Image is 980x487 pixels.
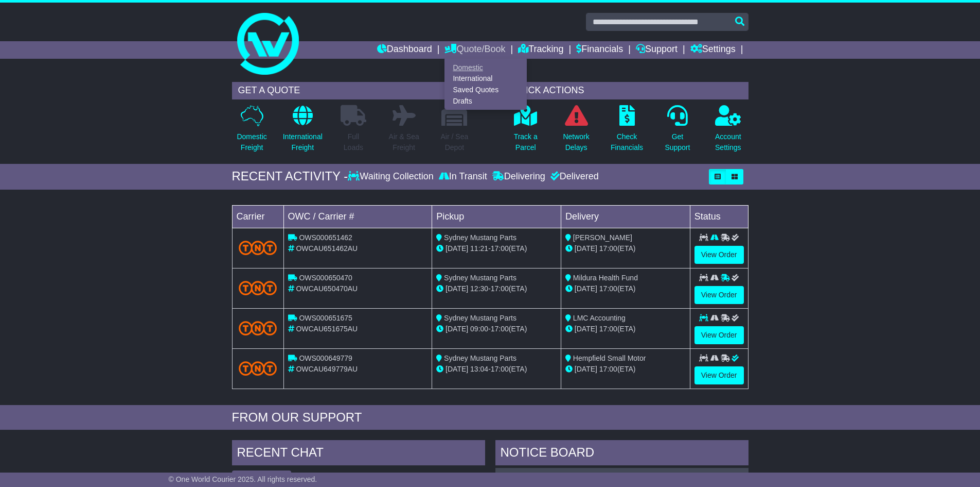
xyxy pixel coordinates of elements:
p: International Freight [283,131,323,153]
span: 17:00 [599,365,617,373]
span: OWCAU651462AU [296,244,358,253]
img: TNT_Domestic.png [239,361,277,375]
span: [DATE] [446,325,468,333]
img: TNT_Domestic.png [239,321,277,335]
p: Account Settings [715,131,741,153]
div: NOTICE BOARD [495,440,749,468]
img: TNT_Domestic.png [239,281,277,295]
div: In Transit [436,171,490,182]
a: Drafts [445,95,526,107]
span: Sydney Mustang Parts [444,354,516,362]
td: Pickup [432,205,561,228]
a: View Order [694,286,744,304]
div: Waiting Collection [348,171,436,182]
div: - (ETA) [436,283,557,294]
td: OWC / Carrier # [283,205,432,228]
span: Sydney Mustang Parts [444,274,516,282]
div: GET A QUOTE [232,82,475,99]
span: Sydney Mustang Parts [444,314,516,322]
a: Dashboard [377,41,432,59]
span: [DATE] [575,284,597,293]
span: OWCAU650470AU [296,284,358,293]
div: RECENT CHAT [232,440,485,468]
div: (ETA) [565,324,686,334]
p: Domestic Freight [237,131,266,153]
span: [DATE] [575,325,597,333]
span: Mildura Health Fund [573,274,638,282]
p: Check Financials [611,131,643,153]
p: Track a Parcel [514,131,538,153]
div: - (ETA) [436,324,557,334]
span: OWS000651462 [299,233,352,242]
a: InternationalFreight [282,105,323,159]
span: Sydney Mustang Parts [444,233,516,242]
span: OWCAU651675AU [296,325,358,333]
div: (ETA) [565,243,686,254]
td: Carrier [232,205,283,228]
span: LMC Accounting [573,314,626,322]
td: Status [690,205,748,228]
span: [DATE] [575,365,597,373]
p: Air & Sea Freight [389,131,419,153]
a: AccountSettings [715,105,742,159]
div: Delivering [490,171,548,182]
a: Domestic [445,62,526,73]
span: OWS000649779 [299,354,352,362]
span: [DATE] [446,284,468,293]
span: 09:00 [470,325,488,333]
img: TNT_Domestic.png [239,241,277,255]
a: View Order [694,366,744,384]
span: [DATE] [446,365,468,373]
div: (ETA) [565,283,686,294]
a: Quote/Book [444,41,505,59]
p: Network Delays [563,131,589,153]
p: Air / Sea Depot [441,131,469,153]
a: Financials [576,41,623,59]
span: [DATE] [446,244,468,253]
p: Get Support [665,131,690,153]
div: - (ETA) [436,364,557,375]
a: View Order [694,326,744,344]
a: Settings [690,41,736,59]
span: 17:00 [599,284,617,293]
span: 17:00 [491,365,509,373]
div: - (ETA) [436,243,557,254]
div: RECENT ACTIVITY - [232,169,348,184]
a: International [445,73,526,85]
span: [DATE] [575,244,597,253]
a: View Order [694,246,744,264]
span: 12:30 [470,284,488,293]
span: OWCAU649779AU [296,365,358,373]
a: Support [636,41,678,59]
a: Saved Quotes [445,85,526,96]
td: Delivery [561,205,690,228]
div: FROM OUR SUPPORT [232,410,749,425]
p: Full Loads [341,131,366,153]
a: GetSupport [664,105,690,159]
a: NetworkDelays [562,105,590,159]
span: © One World Courier 2025. All rights reserved. [169,475,317,483]
a: Track aParcel [513,105,538,159]
div: QUICK ACTIONS [506,82,749,99]
span: Hempfield Small Motor [573,354,646,362]
span: OWS000650470 [299,274,352,282]
span: [PERSON_NAME] [573,233,632,242]
span: 17:00 [599,244,617,253]
a: CheckFinancials [610,105,644,159]
span: 17:00 [491,284,509,293]
div: Delivered [548,171,599,182]
span: 17:00 [491,325,509,333]
span: 17:00 [599,325,617,333]
div: (ETA) [565,364,686,375]
a: DomesticFreight [236,105,267,159]
span: 11:21 [470,244,488,253]
span: OWS000651675 [299,314,352,322]
div: Quote/Book [444,59,527,110]
span: 13:04 [470,365,488,373]
span: 17:00 [491,244,509,253]
a: Tracking [518,41,563,59]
